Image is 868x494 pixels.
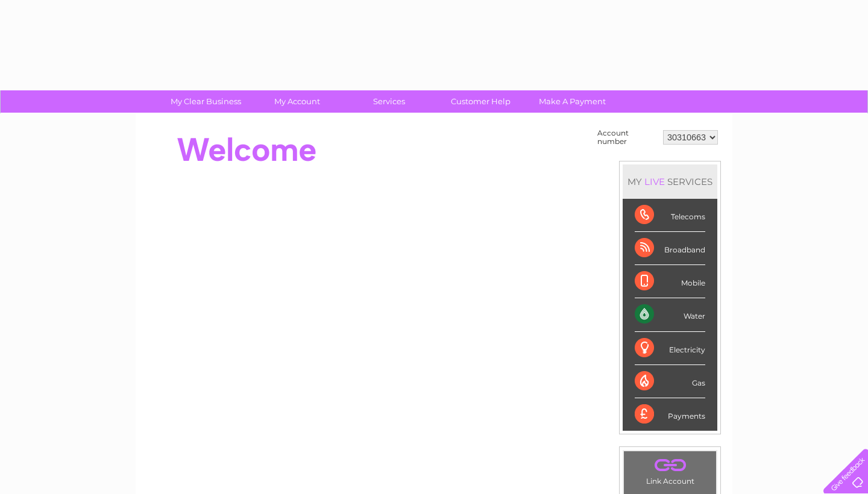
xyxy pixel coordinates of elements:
[627,454,713,475] a: .
[339,90,439,113] a: Services
[642,176,667,187] div: LIVE
[635,365,705,398] div: Gas
[156,90,256,113] a: My Clear Business
[523,90,622,113] a: Make A Payment
[635,232,705,265] div: Broadband
[248,90,347,113] a: My Account
[431,90,530,113] a: Customer Help
[635,398,705,431] div: Payments
[635,332,705,365] div: Electricity
[623,451,717,489] td: Link Account
[623,164,717,199] div: MY SERVICES
[635,298,705,331] div: Water
[635,199,705,232] div: Telecoms
[594,126,660,149] td: Account number
[635,265,705,298] div: Mobile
